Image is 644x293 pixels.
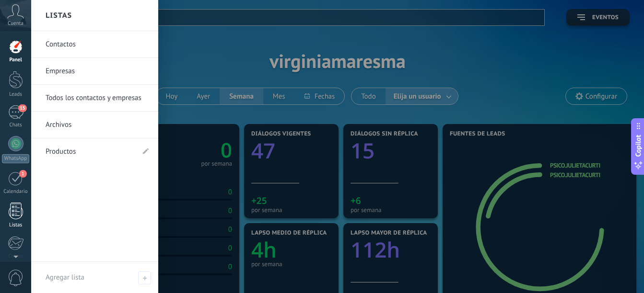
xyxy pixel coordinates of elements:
div: WhatsApp [2,154,29,163]
a: Archivos [46,112,149,138]
h2: Listas [46,0,72,31]
span: Agregar lista [138,271,151,284]
div: Panel [2,57,30,63]
span: Copilot [633,135,643,157]
span: 15 [18,104,26,112]
span: Agregar lista [46,273,84,282]
a: Productos [46,138,134,165]
a: Contactos [46,31,149,58]
a: Todos los contactos y empresas [46,85,149,112]
div: Leads [2,91,30,98]
span: 1 [19,170,27,178]
div: Calendario [2,189,30,195]
span: Cuenta [8,21,23,27]
div: Listas [2,222,30,228]
div: Chats [2,122,30,128]
a: Empresas [46,58,149,85]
